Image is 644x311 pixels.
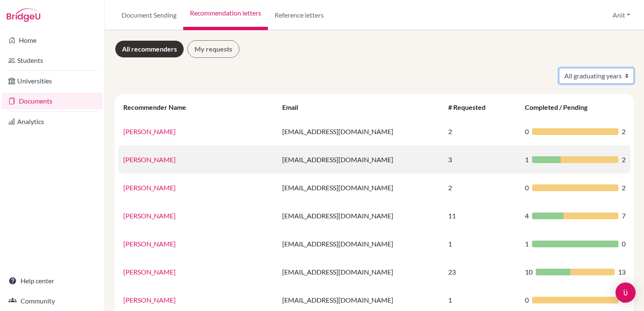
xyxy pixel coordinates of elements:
span: 0 [525,295,529,305]
a: My requests [187,40,239,58]
a: [PERSON_NAME] [123,155,176,163]
span: 1 [525,155,529,165]
span: 4 [525,211,529,221]
span: 0 [525,183,529,193]
a: [PERSON_NAME] [123,127,176,135]
td: [EMAIL_ADDRESS][DOMAIN_NAME] [277,258,443,286]
td: 3 [443,145,519,174]
td: [EMAIL_ADDRESS][DOMAIN_NAME] [277,117,443,145]
span: 0 [525,127,529,137]
span: 2 [622,183,626,193]
a: Documents [2,93,103,109]
div: Open Intercom Messenger [615,282,636,303]
td: [EMAIL_ADDRESS][DOMAIN_NAME] [277,145,443,174]
span: 2 [622,155,626,165]
div: Email [282,103,306,111]
a: [PERSON_NAME] [123,268,176,276]
a: [PERSON_NAME] [123,184,176,192]
a: Help center [2,272,103,289]
a: Analytics [2,113,103,130]
td: 1 [443,230,519,258]
img: Bridge-U [7,8,40,22]
span: 13 [618,267,626,277]
td: [EMAIL_ADDRESS][DOMAIN_NAME] [277,174,443,202]
a: All recommenders [115,40,184,58]
a: [PERSON_NAME] [123,240,176,248]
td: 2 [443,174,519,202]
a: Universities [2,73,103,89]
td: 23 [443,258,519,286]
div: Recommender Name [123,103,195,111]
a: Students [2,52,103,69]
td: [EMAIL_ADDRESS][DOMAIN_NAME] [277,230,443,258]
span: 0 [622,239,626,249]
button: Anit [609,7,634,23]
td: [EMAIL_ADDRESS][DOMAIN_NAME] [277,202,443,230]
a: [PERSON_NAME] [123,296,176,304]
span: 1 [525,239,529,249]
a: Community [2,293,103,309]
td: 11 [443,202,519,230]
div: # Requested [448,103,494,111]
a: [PERSON_NAME] [123,212,176,220]
div: Completed / Pending [525,103,596,111]
span: 10 [525,267,532,277]
span: 2 [622,127,626,137]
td: 2 [443,117,519,145]
span: 7 [622,211,626,221]
a: Home [2,32,103,49]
